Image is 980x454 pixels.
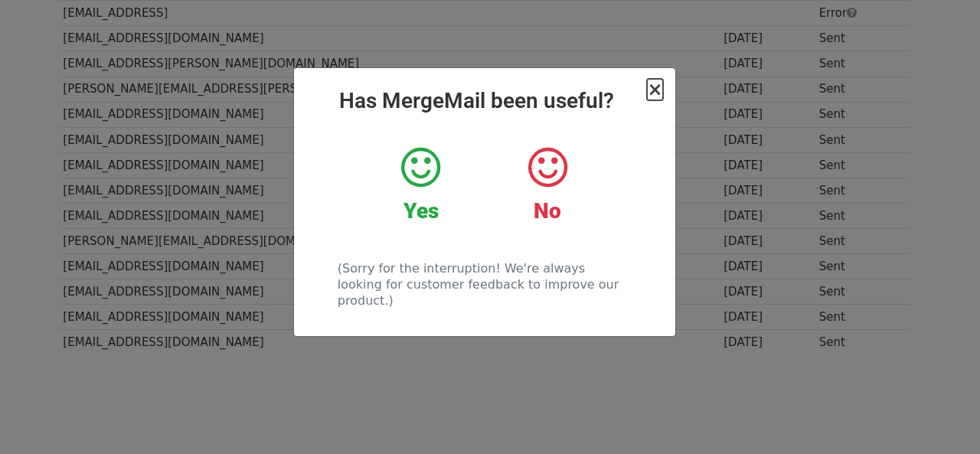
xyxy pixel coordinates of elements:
button: Close [647,80,662,99]
a: No [495,145,599,224]
span: × [647,79,662,100]
strong: Yes [403,198,439,224]
strong: No [534,198,561,224]
h2: Has MergeMail been useful? [306,88,663,114]
a: Yes [369,145,472,224]
p: (Sorry for the interruption! We're always looking for customer feedback to improve our product.) [338,260,631,309]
